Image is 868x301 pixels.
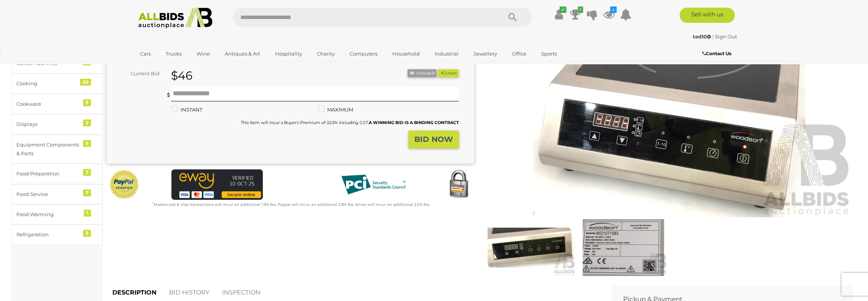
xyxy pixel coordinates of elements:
img: Woodson 2.4kW Single Induction Benchtop Cooker [488,219,575,276]
a: Sell with us [679,8,735,23]
a: Hospitality [270,48,307,60]
strong: BID NOW [414,135,453,144]
a: Cars [135,48,156,60]
i: 4 [610,6,617,13]
img: Secured by Rapid SSL [443,169,474,200]
button: Search [494,8,532,27]
div: 7 [83,190,91,196]
a: Food Preparation 7 [11,164,102,184]
a: Food Warming 1 [11,204,102,225]
i: 1 [578,6,583,13]
div: 2 [83,119,91,126]
div: Food Preparation [16,169,79,178]
a: ✔ [553,8,564,21]
div: Food Service [16,190,79,199]
a: Cookware 3 [11,94,102,114]
a: Displays 2 [11,114,102,134]
div: Current Bid [107,69,165,78]
img: PCI DSS compliant [335,169,411,200]
div: Cooking [16,79,79,88]
img: eWAY Payment Gateway [171,169,263,200]
a: Wine [192,48,215,60]
a: Trucks [161,48,187,60]
b: Contact Us [702,51,731,56]
img: Allbids.com.au [134,8,217,29]
div: 1 [84,210,91,217]
strong: ted10 [693,33,711,40]
i: ✔ [559,6,566,13]
a: Sign Out [715,33,737,40]
a: [GEOGRAPHIC_DATA] [135,60,199,73]
button: Unwatch [408,69,436,77]
a: Computers [345,48,382,60]
a: Household [387,48,425,60]
b: A WINNING BID IS A BINDING CONTRACT [368,120,459,125]
div: Cookware [16,100,79,108]
img: Woodson 2.4kW Single Induction Benchtop Cooker [579,219,667,276]
li: Unwatch this item [408,69,436,77]
a: Charity [312,48,340,60]
label: INSTANT [171,105,202,114]
a: Equipment Components & Parts 5 [11,135,102,164]
a: Industrial [430,48,464,60]
div: 3 [83,230,91,237]
a: Jewellery [468,48,502,60]
small: Mastercard & Visa transactions will incur an additional 1.9% fee. Paypal will incur an additional... [152,202,430,207]
a: Refrigeration 3 [11,225,102,245]
span: | [712,33,714,40]
a: Sports [536,48,562,60]
button: BID NOW [408,131,459,148]
a: Cooking 20 [11,73,102,94]
img: Official PayPal Seal [109,169,140,200]
a: Office [507,48,531,60]
div: 20 [80,79,91,86]
a: 1 [570,8,581,21]
a: 4 [603,8,615,21]
div: Equipment Components & Parts [16,140,79,158]
a: Contact Us [702,49,733,58]
div: 3 [83,99,91,106]
small: This Item will incur a Buyer's Premium of 22.5% including GST. [240,120,459,125]
div: Refrigeration [16,230,79,239]
a: Antiques & Art [220,48,265,60]
div: 5 [83,140,91,147]
a: ted10 [693,33,712,40]
button: Share [438,69,459,77]
a: Food Service 7 [11,184,102,204]
div: 7 [83,169,91,176]
div: Displays [16,120,79,129]
label: MAXIMUM [318,105,353,114]
div: Food Warming [16,210,79,219]
strong: $46 [171,68,192,83]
